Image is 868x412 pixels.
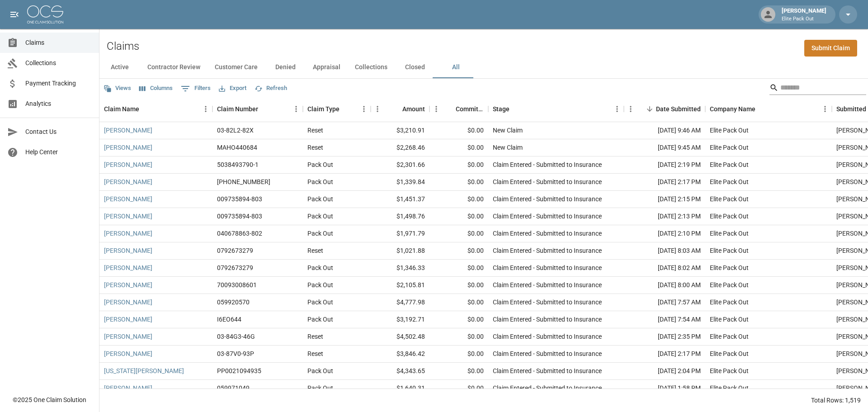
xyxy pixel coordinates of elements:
div: Claim Entered - Submitted to Insurance [493,315,602,324]
div: [DATE] 8:02 AM [624,260,705,277]
div: Claim Type [307,96,340,122]
button: Customer Care [208,57,265,78]
button: open drawer [5,5,24,24]
div: 009735894-803 [217,194,262,204]
span: Contact Us [25,127,92,137]
button: Menu [289,102,303,116]
div: Reset [307,332,323,341]
div: Pack Out [307,212,333,221]
div: dynamic tabs [99,57,868,78]
div: 009735894-803 [217,212,262,221]
div: $0.00 [429,191,488,208]
div: Elite Pack Out [710,246,749,255]
button: Sort [643,103,656,115]
div: $0.00 [429,174,488,191]
a: [PERSON_NAME] [104,280,152,289]
button: Collections [348,57,395,78]
div: Elite Pack Out [710,194,749,204]
button: Closed [395,57,435,78]
div: Date Submitted [624,96,705,122]
div: Search [769,81,866,97]
button: Appraisal [306,57,348,78]
div: Pack Out [307,194,333,204]
div: $4,343.65 [371,363,429,380]
div: $0.00 [429,380,488,397]
div: Claim Entered - Submitted to Insurance [493,384,602,393]
div: New Claim [493,143,523,152]
div: Elite Pack Out [710,366,749,375]
button: Views [101,81,133,95]
div: Date Submitted [656,96,701,122]
div: Elite Pack Out [710,384,749,393]
div: Claim Number [212,96,303,122]
div: Pack Out [307,366,333,375]
button: Export [217,81,249,95]
div: $0.00 [429,208,488,225]
div: 01-009-151167 [217,177,270,186]
div: $1,971.79 [371,225,429,242]
a: [PERSON_NAME] [104,349,152,358]
div: $2,105.81 [371,277,429,294]
button: Menu [818,102,832,116]
a: [US_STATE][PERSON_NAME] [104,366,184,375]
button: Menu [357,102,371,116]
div: [DATE] 2:19 PM [624,156,705,174]
div: 040678863-802 [217,229,262,238]
div: 059971049 [217,384,250,393]
div: Pack Out [307,263,333,272]
div: 5038493790-1 [217,160,259,169]
span: Analytics [25,99,92,109]
div: Company Name [710,96,755,122]
button: All [435,57,476,78]
div: [DATE] 2:15 PM [624,191,705,208]
div: $2,268.46 [371,139,429,156]
div: Claim Type [303,96,371,122]
button: Active [99,57,140,78]
div: Claim Entered - Submitted to Insurance [493,366,602,375]
div: Company Name [705,96,832,122]
div: $0.00 [429,139,488,156]
div: Committed Amount [456,96,484,122]
div: Claim Entered - Submitted to Insurance [493,298,602,307]
button: Sort [390,103,402,115]
div: Claim Name [99,96,212,122]
a: [PERSON_NAME] [104,246,152,255]
div: PP0021094935 [217,366,261,375]
button: Select columns [137,81,175,95]
div: [DATE] 7:57 AM [624,294,705,311]
div: 0792673279 [217,263,253,272]
div: Elite Pack Out [710,263,749,272]
div: 03-82L2-82X [217,126,254,135]
button: Menu [610,102,624,116]
div: Reset [307,246,323,255]
a: [PERSON_NAME] [104,126,152,135]
div: Pack Out [307,177,333,186]
div: Amount [402,96,425,122]
a: [PERSON_NAME] [104,384,152,393]
div: Pack Out [307,160,333,169]
div: Elite Pack Out [710,332,749,341]
div: Claim Entered - Submitted to Insurance [493,229,602,238]
div: [DATE] 2:35 PM [624,328,705,346]
button: Show filters [179,81,213,96]
button: Menu [199,102,212,116]
div: $0.00 [429,328,488,346]
div: $0.00 [429,242,488,260]
a: [PERSON_NAME] [104,160,152,169]
div: $3,846.42 [371,346,429,363]
button: Refresh [252,81,289,95]
div: [PERSON_NAME] [778,6,830,23]
div: Committed Amount [429,96,488,122]
a: [PERSON_NAME] [104,298,152,307]
div: $1,021.88 [371,242,429,260]
div: $0.00 [429,311,488,328]
div: Elite Pack Out [710,177,749,186]
a: [PERSON_NAME] [104,332,152,341]
a: [PERSON_NAME] [104,229,152,238]
div: MAHO440684 [217,143,257,152]
div: [DATE] 2:17 PM [624,346,705,363]
div: $0.00 [429,294,488,311]
div: $1,346.33 [371,260,429,277]
div: Stage [493,96,509,122]
div: I6EO644 [217,315,241,324]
